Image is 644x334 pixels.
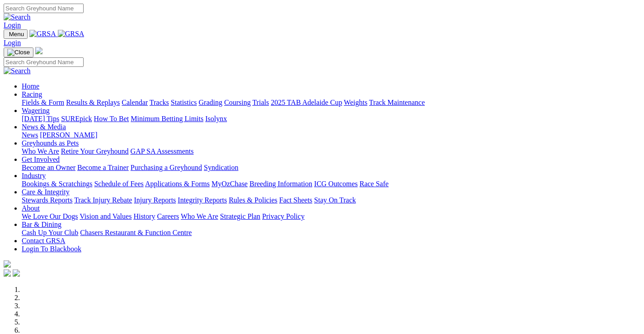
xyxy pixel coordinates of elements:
[22,188,70,196] a: Care & Integrity
[80,229,192,236] a: Chasers Restaurant & Function Centre
[22,115,640,123] div: Wagering
[4,47,33,57] button: Toggle navigation
[314,180,357,188] a: ICG Outcomes
[4,39,21,47] a: Login
[359,180,388,188] a: Race Safe
[61,115,92,122] a: SUREpick
[262,212,305,220] a: Privacy Policy
[22,99,640,107] div: Racing
[133,212,155,220] a: History
[4,269,11,277] img: facebook.svg
[252,99,269,106] a: Trials
[22,180,640,188] div: Industry
[249,180,312,188] a: Breeding Information
[4,13,31,21] img: Search
[22,147,640,155] div: Greyhounds as Pets
[4,57,84,67] input: Search
[204,164,238,171] a: Syndication
[22,229,78,236] a: Cash Up Your Club
[13,269,20,277] img: twitter.svg
[22,237,65,245] a: Contact GRSA
[22,180,92,188] a: Bookings & Scratchings
[181,212,218,220] a: Who We Are
[22,131,38,139] a: News
[122,99,148,106] a: Calendar
[22,229,640,237] div: Bar & Dining
[131,115,203,122] a: Minimum Betting Limits
[94,115,129,122] a: How To Bet
[4,29,28,39] button: Toggle navigation
[4,67,31,75] img: Search
[22,221,61,228] a: Bar & Dining
[58,30,85,38] img: GRSA
[369,99,425,106] a: Track Maintenance
[22,99,64,106] a: Fields & Form
[22,82,39,90] a: Home
[9,31,24,38] span: Menu
[80,212,132,220] a: Vision and Values
[22,90,42,98] a: Racing
[178,196,227,204] a: Integrity Reports
[22,123,66,131] a: News & Media
[22,212,78,220] a: We Love Our Dogs
[61,147,129,155] a: Retire Your Greyhound
[35,47,42,54] img: logo-grsa-white.png
[29,30,56,38] img: GRSA
[22,164,75,171] a: Become an Owner
[7,49,30,56] img: Close
[22,131,640,139] div: News & Media
[271,99,342,106] a: 2025 TAB Adelaide Cup
[4,260,11,268] img: logo-grsa-white.png
[344,99,367,106] a: Weights
[77,164,129,171] a: Become a Trainer
[40,131,97,139] a: [PERSON_NAME]
[131,164,202,171] a: Purchasing a Greyhound
[94,180,143,188] a: Schedule of Fees
[171,99,197,106] a: Statistics
[150,99,169,106] a: Tracks
[220,212,260,220] a: Strategic Plan
[22,196,72,204] a: Stewards Reports
[212,180,248,188] a: MyOzChase
[22,107,50,114] a: Wagering
[199,99,222,106] a: Grading
[22,139,79,147] a: Greyhounds as Pets
[22,164,640,172] div: Get Involved
[22,204,40,212] a: About
[205,115,227,122] a: Isolynx
[145,180,210,188] a: Applications & Forms
[22,212,640,221] div: About
[22,155,60,163] a: Get Involved
[157,212,179,220] a: Careers
[74,196,132,204] a: Track Injury Rebate
[229,196,277,204] a: Rules & Policies
[134,196,176,204] a: Injury Reports
[4,21,21,29] a: Login
[22,147,59,155] a: Who We Are
[224,99,251,106] a: Coursing
[22,245,81,253] a: Login To Blackbook
[66,99,120,106] a: Results & Replays
[131,147,194,155] a: GAP SA Assessments
[22,196,640,204] div: Care & Integrity
[4,4,84,13] input: Search
[22,172,46,179] a: Industry
[279,196,312,204] a: Fact Sheets
[314,196,356,204] a: Stay On Track
[22,115,59,122] a: [DATE] Tips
